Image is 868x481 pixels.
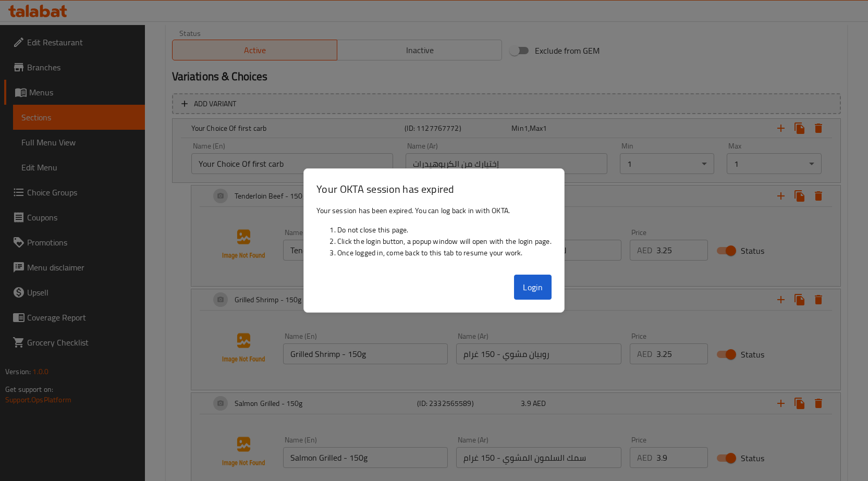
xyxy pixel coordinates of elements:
li: Do not close this page. [337,224,552,236]
div: Your session has been expired. You can log back in with OKTA. [304,201,564,270]
li: Click the login button, a popup window will open with the login page. [337,236,552,247]
h3: Your OKTA session has expired [316,181,552,196]
button: Login [514,275,552,300]
li: Once logged in, come back to this tab to resume your work. [337,247,552,258]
